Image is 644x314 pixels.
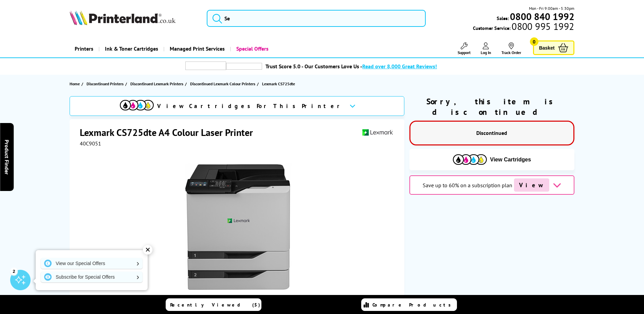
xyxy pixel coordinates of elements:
[171,160,305,294] img: Lexmark CS725dte
[458,50,471,55] span: Support
[70,80,80,87] span: Home
[509,13,574,20] a: 0800 840 1992
[265,63,437,70] a: Trust Score 5.0 - Our Customers Love Us -Read over 8,000 Great Reviews!
[415,154,569,165] button: View Cartridges
[41,272,143,282] a: Subscribe for Special Offers
[510,10,574,23] b: 0800 840 1992
[87,80,124,87] span: Discontinued Printers
[539,43,555,52] span: Basket
[130,80,185,87] a: Discontinued Lexmark Printers
[262,81,295,86] span: Lexmark CS725dte
[207,10,426,27] input: Se
[170,302,260,308] span: Recently Viewed (5)
[105,40,158,57] span: Ink & Toner Cartridges
[417,128,567,138] p: Discontinued
[361,298,457,311] a: Compare Products
[511,23,574,30] span: 0800 995 1992
[70,10,198,27] a: Printerland Logo
[226,63,262,70] img: trustpilot rating
[529,5,574,12] span: Mon - Fri 9:00am - 5:30pm
[98,40,163,57] a: Ink & Toner Cartridges
[362,63,437,70] span: Read over 8,000 Great Reviews!
[3,140,10,175] span: Product Finder
[185,62,226,70] img: trustpilot rating
[166,298,261,311] a: Recently Viewed (5)
[481,42,491,55] a: Log In
[362,126,393,139] img: Lexmark
[453,154,487,165] img: Cartridges
[80,126,260,139] h1: Lexmark CS725dte A4 Colour Laser Printer
[87,80,125,87] a: Discontinued Printers
[70,80,81,87] a: Home
[230,40,274,57] a: Special Offers
[481,50,491,55] span: Log In
[473,23,574,31] span: Customer Service:
[409,96,574,117] div: Sorry, this item is discontinued
[533,40,574,55] a: Basket 0
[163,40,230,57] a: Managed Print Services
[423,182,512,189] span: Save up to 60% on a subscription plan
[190,80,257,87] a: Discontinued Lexmark Colour Printers
[501,42,521,55] a: Track Order
[190,80,255,87] span: Discontinued Lexmark Colour Printers
[157,102,344,110] span: View Cartridges For This Printer
[458,42,471,55] a: Support
[514,178,549,192] span: View
[120,100,154,110] img: cmyk-icon.svg
[80,140,101,147] span: 40C9051
[530,37,538,46] span: 0
[41,258,143,269] a: View our Special Offers
[490,157,531,163] span: View Cartridges
[130,80,183,87] span: Discontinued Lexmark Printers
[497,15,509,21] span: Sales:
[10,267,18,275] div: 2
[372,302,455,308] span: Compare Products
[70,40,98,57] a: Printers
[143,245,152,255] div: ✕
[70,10,176,25] img: Printerland Logo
